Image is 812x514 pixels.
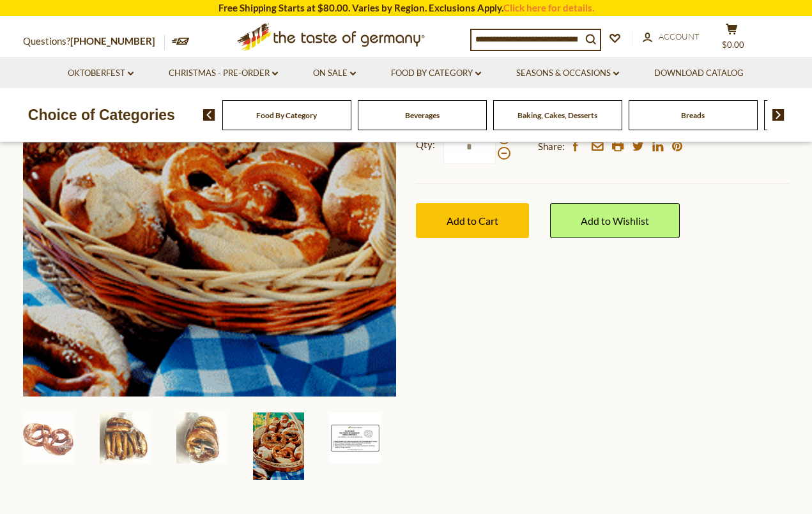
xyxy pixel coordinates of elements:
[516,66,619,80] a: Seasons & Occasions
[416,137,435,153] strong: Qty:
[330,412,381,464] img: The Taste of Germany Bavarian Soft Pretzels, 4oz., 10 pc., handmade and frozen
[659,31,700,42] span: Account
[643,30,700,44] a: Account
[70,35,155,47] a: [PHONE_NUMBER]
[313,66,356,80] a: On Sale
[503,2,594,13] a: Click here for details.
[443,129,496,164] input: Qty:
[416,203,529,238] button: Add to Cart
[391,66,481,80] a: Food By Category
[100,412,151,464] img: The Taste of Germany Bavarian Soft Pretzels, 4oz., 10 pc., handmade and frozen
[654,66,744,80] a: Download Catalog
[405,110,440,120] a: Beverages
[722,40,744,50] span: $0.00
[203,109,215,121] img: previous arrow
[176,412,227,464] img: The Taste of Germany Bavarian Soft Pretzels, 4oz., 10 pc., handmade and frozen
[538,139,565,155] span: Share:
[681,110,705,120] a: Breads
[68,66,134,80] a: Oktoberfest
[253,412,304,480] img: Handmade Fresh Bavarian Beer Garden Pretzels
[447,215,498,227] span: Add to Cart
[23,33,165,50] p: Questions?
[713,23,751,55] button: $0.00
[23,412,74,464] img: The Taste of Germany Bavarian Soft Pretzels, 4oz., 10 pc., handmade and frozen
[550,203,680,238] a: Add to Wishlist
[517,110,597,120] a: Baking, Cakes, Desserts
[169,66,278,80] a: Christmas - PRE-ORDER
[772,109,785,121] img: next arrow
[256,110,317,120] a: Food By Category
